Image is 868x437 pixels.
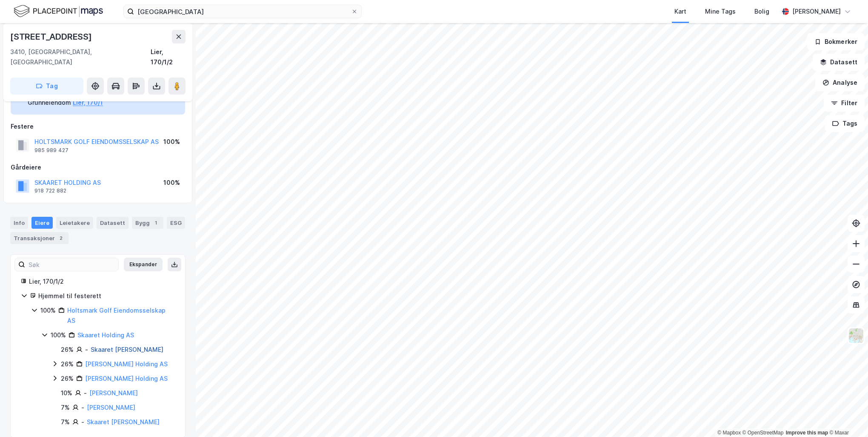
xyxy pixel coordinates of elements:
[85,360,168,368] a: [PERSON_NAME] Holding AS
[786,430,828,436] a: Improve this map
[10,30,94,43] div: [STREET_ADDRESS]
[89,389,138,397] a: [PERSON_NAME]
[61,345,74,355] div: 26%
[40,305,56,316] div: 100%
[807,33,865,50] button: Bokmerker
[84,388,87,398] div: -
[11,162,185,172] div: Gårdeiere
[825,396,868,437] div: Kontrollprogram for chat
[38,291,175,301] div: Hjemmel til festerett
[674,6,686,17] div: Kart
[167,217,185,229] div: ESG
[57,234,65,242] div: 2
[91,346,163,353] a: Skaaret [PERSON_NAME]
[10,232,69,244] div: Transaksjoner
[34,187,66,194] div: 918 722 882
[61,359,74,369] div: 26%
[10,78,83,95] button: Tag
[81,417,84,427] div: -
[25,258,118,271] input: Søk
[134,5,351,18] input: Søk på adresse, matrikkel, gårdeiere, leietakere eller personer
[61,417,70,427] div: 7%
[61,374,74,384] div: 26%
[754,6,769,17] div: Bolig
[813,54,865,71] button: Datasett
[10,47,151,67] div: 3410, [GEOGRAPHIC_DATA], [GEOGRAPHIC_DATA]
[132,217,163,229] div: Bygg
[815,74,865,91] button: Analyse
[151,47,186,67] div: Lier, 170/1/2
[848,328,864,344] img: Z
[67,307,166,324] a: Holtsmark Golf Eiendomsselskap AS
[742,430,784,436] a: OpenStreetMap
[31,217,53,229] div: Eiere
[163,137,180,147] div: 100%
[705,6,736,17] div: Mine Tags
[163,178,180,188] div: 100%
[792,6,841,17] div: [PERSON_NAME]
[81,402,84,413] div: -
[14,4,103,19] img: logo.f888ab2527a4732fd821a326f86c7f29.svg
[85,345,88,355] div: -
[29,276,175,287] div: Lier, 170/1/2
[51,330,66,340] div: 100%
[11,121,185,132] div: Festere
[10,217,28,229] div: Info
[85,375,168,382] a: [PERSON_NAME] Holding AS
[73,98,103,108] button: Lier, 170/1
[97,217,128,229] div: Datasett
[87,404,135,411] a: [PERSON_NAME]
[825,396,868,437] iframe: Chat Widget
[61,388,72,398] div: 10%
[34,147,69,154] div: 985 989 427
[77,331,134,339] a: Skaaret Holding AS
[717,430,741,436] a: Mapbox
[28,98,71,108] div: Grunneiendom
[87,418,160,425] a: Skaaret [PERSON_NAME]
[124,258,163,271] button: Ekspander
[56,217,93,229] div: Leietakere
[61,402,70,413] div: 7%
[824,95,865,112] button: Filter
[825,115,865,132] button: Tags
[151,218,160,227] div: 1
